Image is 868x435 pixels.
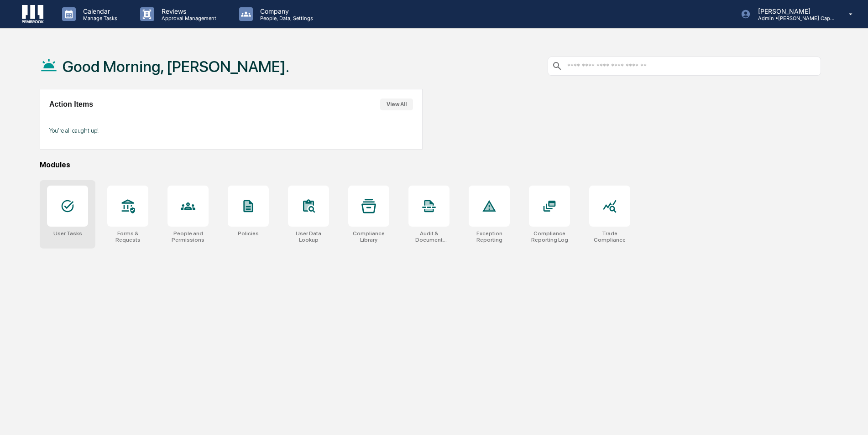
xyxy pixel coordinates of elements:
[167,230,209,243] div: People and Permissions
[154,7,221,15] p: Reviews
[64,31,110,39] a: Powered byPylon
[49,100,93,109] h2: Action Items
[589,230,630,243] div: Trade Compliance
[380,98,413,110] button: View All
[469,230,510,243] div: Exception Reporting
[76,7,122,15] p: Calendar
[348,230,389,243] div: Compliance Library
[49,127,413,134] p: You're all caught up!
[751,15,836,21] p: Admin • [PERSON_NAME] Capital Management
[408,230,450,243] div: Audit & Document Logs
[22,5,44,23] img: logo
[238,230,259,237] div: Policies
[63,57,289,76] h1: Good Morning, [PERSON_NAME].
[91,32,110,39] span: Pylon
[253,15,318,21] p: People, Data, Settings
[40,161,821,169] div: Modules
[529,230,570,243] div: Compliance Reporting Log
[53,230,82,237] div: User Tasks
[288,230,329,243] div: User Data Lookup
[76,15,122,21] p: Manage Tasks
[751,7,836,15] p: [PERSON_NAME]
[107,230,148,243] div: Forms & Requests
[253,7,318,15] p: Company
[154,15,221,21] p: Approval Management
